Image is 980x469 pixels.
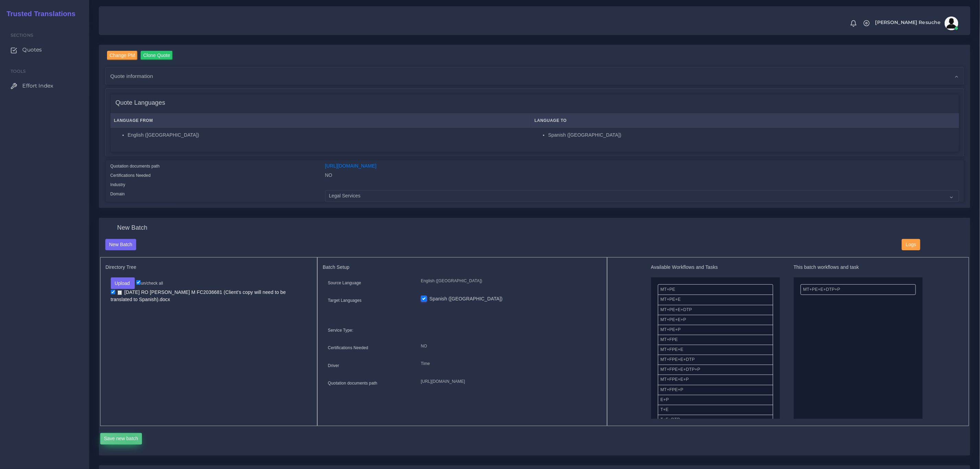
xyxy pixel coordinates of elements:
span: Quotes [22,46,42,54]
label: Source Language [328,280,361,286]
span: Tools [11,69,26,74]
label: un/check all [136,280,163,286]
a: Effort Index [5,79,84,93]
li: E+P [658,395,773,405]
li: MT+PE+E [658,295,773,305]
label: Driver [328,363,339,369]
li: MT+FPE+E [658,345,773,355]
label: Industry [110,182,126,188]
h5: Available Workflows and Tasks [651,264,780,270]
li: T+E+DTP [658,415,773,425]
p: [URL][DOMAIN_NAME] [421,378,597,385]
a: Trusted Translations [2,8,75,20]
label: Certifications Needed [328,345,368,351]
li: English ([GEOGRAPHIC_DATA]) [128,131,527,139]
img: avatar [945,16,958,30]
th: Language To [531,114,959,128]
label: Target Languages [328,297,362,304]
h5: Batch Setup [323,264,602,270]
a: [PERSON_NAME] Resucheavatar [872,16,961,30]
a: Quotes [5,43,84,57]
li: Spanish ([GEOGRAPHIC_DATA]) [548,131,955,139]
label: Domain [110,191,125,197]
span: Quote information [110,72,153,80]
li: MT+FPE+E+DTP [658,355,773,365]
label: Quotation documents path [110,163,160,169]
li: MT+FPE [658,335,773,345]
span: Effort Index [22,82,53,90]
h5: Directory Tree [106,264,312,270]
th: Language From [110,114,531,128]
li: MT+FPE+P [658,385,773,395]
h4: New Batch [117,224,147,232]
label: Service Type: [328,327,353,333]
label: Quotation documents path [328,380,377,386]
p: English ([GEOGRAPHIC_DATA]) [421,277,597,285]
li: MT+PE+E+P [658,315,773,325]
input: un/check all [136,280,141,285]
button: New Batch [105,239,137,251]
li: MT+PE+P [658,325,773,335]
span: Sections [11,33,33,38]
a: New Batch [105,241,137,247]
input: Clone Quote [141,51,173,60]
h2: Trusted Translations [2,10,75,18]
button: Save new batch [100,433,142,445]
li: MT+FPE+E+P [658,375,773,385]
li: MT+PE [658,284,773,295]
button: Logs [902,239,920,251]
span: [PERSON_NAME] Resuche [875,20,941,25]
h5: This batch workflows and task [794,264,923,270]
label: Spanish ([GEOGRAPHIC_DATA]) [429,295,503,302]
a: [URL][DOMAIN_NAME] [325,163,377,169]
label: Certifications Needed [110,172,151,179]
p: Time [421,360,597,367]
li: MT+FPE+E+DTP+P [658,365,773,375]
button: Upload [111,277,135,289]
div: NO [320,172,964,181]
h4: Quote Languages [116,99,165,107]
input: Change PM [107,51,138,60]
a: [DATE] RO [PERSON_NAME] M FC2036681 (Client's copy will need to be translated to Spanish).docx [111,289,286,303]
span: Logs [906,242,916,247]
li: MT+PE+E+DTP+P [801,284,916,295]
li: MT+PE+E+DTP [658,305,773,315]
li: T+E [658,405,773,415]
p: NO [421,343,597,350]
div: Quote information [106,67,964,85]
